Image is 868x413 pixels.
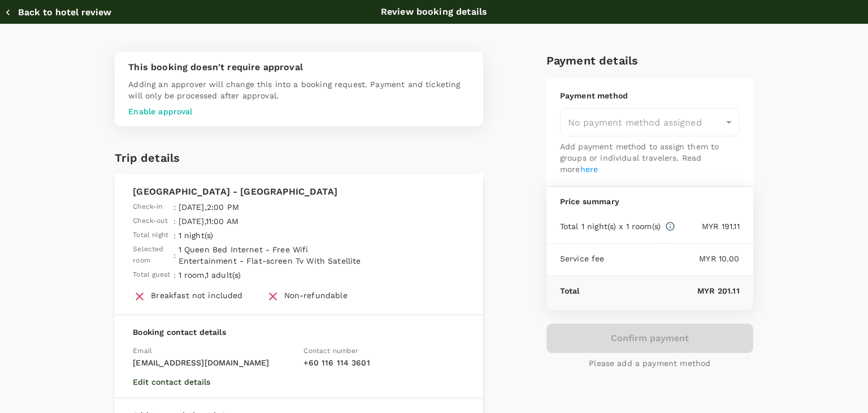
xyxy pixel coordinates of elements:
p: MYR 10.00 [605,253,740,264]
span: Check-out [133,216,167,227]
div: No payment method assigned [560,108,740,136]
p: 1 night(s) [179,230,363,241]
span: Contact number [303,347,358,355]
p: Price summary [560,196,740,207]
table: simple table [133,199,366,281]
div: Breakfast not included [151,290,242,301]
span: : [173,269,176,281]
span: Total guest [133,269,170,281]
p: [DATE] , 11:00 AM [179,216,363,227]
span: Email [133,347,152,355]
p: MYR 191.11 [675,221,740,232]
span: : [173,201,176,213]
p: Payment method [560,90,740,101]
span: : [173,216,176,227]
p: Service fee [560,253,605,264]
span: Selected room [133,244,173,266]
p: Total [560,285,580,296]
p: Review booking details [381,5,487,19]
p: Booking contact details [133,326,465,338]
p: 1 room , 1 adult(s) [179,269,363,281]
p: 1 Queen Bed Internet - Free Wifi Entertainment - Flat-screen Tv With Satellite [179,244,363,266]
a: here [580,165,598,174]
p: [GEOGRAPHIC_DATA] - [GEOGRAPHIC_DATA] [133,185,465,199]
span: : [173,249,176,261]
p: MYR 201.11 [580,285,740,296]
span: Total night [133,230,168,241]
div: Non-refundable [284,290,348,301]
p: + 60 116 114 3601 [303,357,465,368]
p: Add payment method to assign them to groups or individual travelers. Read more [560,141,740,175]
span: Check-in [133,201,162,213]
p: Total 1 night(s) x 1 room(s) [560,221,661,232]
p: Enable approval [128,106,470,117]
button: Back to hotel review [5,7,111,18]
p: Adding an approver will change this into a booking request. Payment and ticketing will only be pr... [128,79,470,101]
h6: Payment details [546,51,753,70]
p: This booking doesn't require approval [128,61,470,74]
p: [DATE] , 2:00 PM [179,201,363,213]
p: [EMAIL_ADDRESS][DOMAIN_NAME] [133,357,294,368]
p: Please add a payment method [589,358,710,369]
h6: Trip details [115,149,180,167]
span: : [173,230,176,241]
button: Edit contact details [133,377,210,386]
